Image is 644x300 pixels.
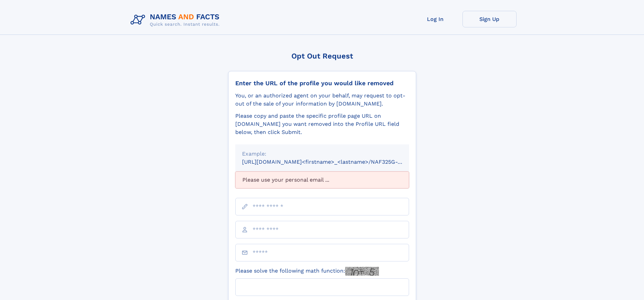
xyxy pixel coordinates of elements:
div: Example: [242,150,402,158]
div: Opt Out Request [228,52,416,60]
img: Logo Names and Facts [128,11,225,29]
a: Sign Up [462,11,517,27]
a: Log In [408,11,462,27]
label: Please solve the following math function: [235,267,379,276]
div: Enter the URL of the profile you would like removed [235,79,409,87]
small: [URL][DOMAIN_NAME]<firstname>_<lastname>/NAF325G-xxxxxxxx [242,159,422,165]
div: You, or an authorized agent on your behalf, may request to opt-out of the sale of your informatio... [235,92,409,108]
div: Please copy and paste the specific profile page URL on [DOMAIN_NAME] you want removed into the Pr... [235,112,409,136]
div: Please use your personal email ... [235,171,409,188]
